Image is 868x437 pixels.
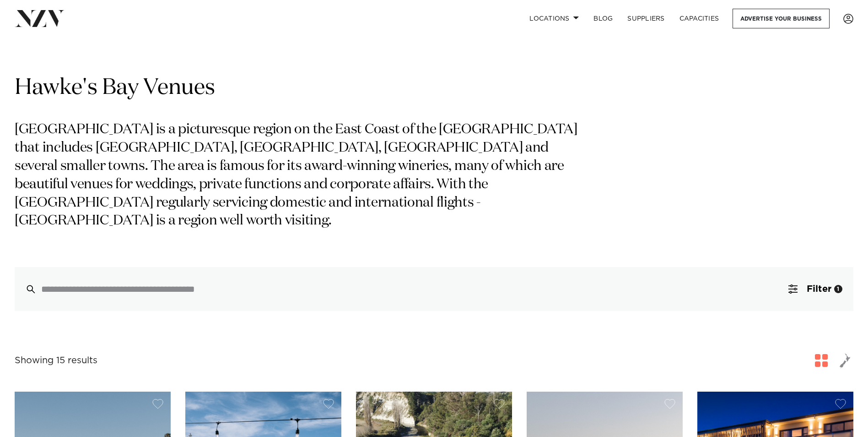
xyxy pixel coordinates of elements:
a: Capacities [672,9,727,28]
div: 1 [834,285,842,293]
a: Advertise your business [733,9,830,28]
a: SUPPLIERS [620,9,672,28]
img: nzv-logo.png [15,10,65,27]
h1: Hawke's Bay Venues [15,74,853,103]
a: BLOG [586,9,620,28]
a: Locations [522,9,586,28]
p: [GEOGRAPHIC_DATA] is a picturesque region on the East Coast of the [GEOGRAPHIC_DATA] that include... [15,121,580,230]
button: Filter1 [777,267,853,311]
span: Filter [807,284,831,294]
div: Showing 15 results [15,354,97,368]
